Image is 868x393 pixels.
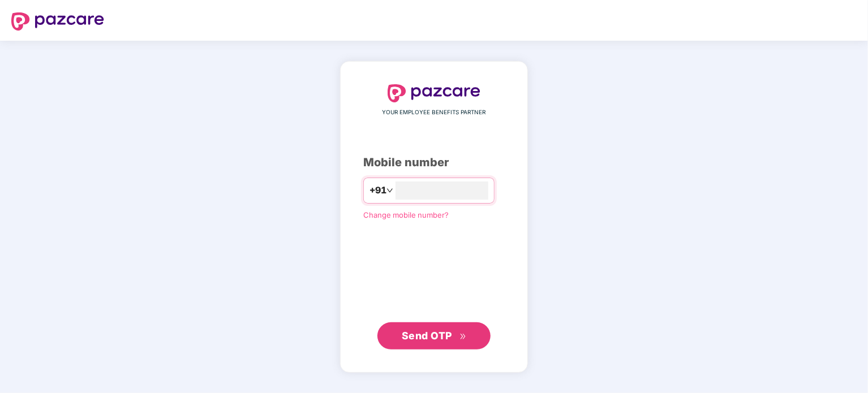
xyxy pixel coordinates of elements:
[363,154,505,171] div: Mobile number
[11,12,104,31] img: logo
[402,330,452,342] span: Send OTP
[383,108,486,117] span: YOUR EMPLOYEE BENEFITS PARTNER
[363,210,449,219] a: Change mobile number?
[459,333,467,340] span: double-right
[388,84,480,102] img: logo
[377,322,491,349] button: Send OTPdouble-right
[369,183,386,197] span: +91
[386,187,393,194] span: down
